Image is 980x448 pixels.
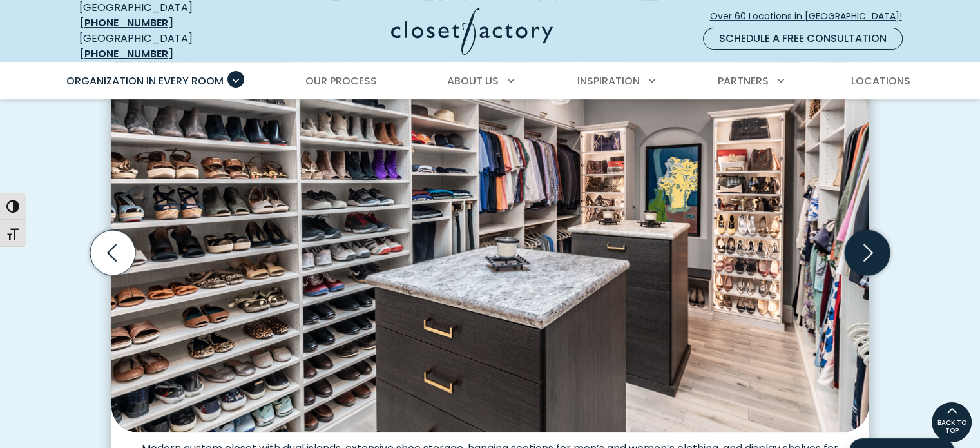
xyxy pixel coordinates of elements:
span: About Us [447,73,499,88]
span: Partners [718,73,769,88]
a: Over 60 Locations in [GEOGRAPHIC_DATA]! [709,5,913,28]
a: Schedule a Free Consultation [703,28,903,50]
a: BACK TO TOP [931,402,972,443]
div: [GEOGRAPHIC_DATA] [79,31,266,62]
span: Inspiration [577,73,640,88]
a: [PHONE_NUMBER] [79,15,173,30]
span: Over 60 Locations in [GEOGRAPHIC_DATA]! [710,10,912,23]
img: Modern custom closet with dual islands, extensive shoe storage, hanging sections for men’s and wo... [111,37,869,432]
img: Closet Factory Logo [391,8,553,55]
a: [PHONE_NUMBER] [79,46,173,61]
button: Next slide [840,225,895,280]
span: Our Process [305,73,377,88]
span: BACK TO TOP [932,419,972,434]
span: Locations [850,73,910,88]
button: Previous slide [85,225,140,280]
nav: Primary Menu [57,63,923,99]
span: Organization in Every Room [66,73,224,88]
